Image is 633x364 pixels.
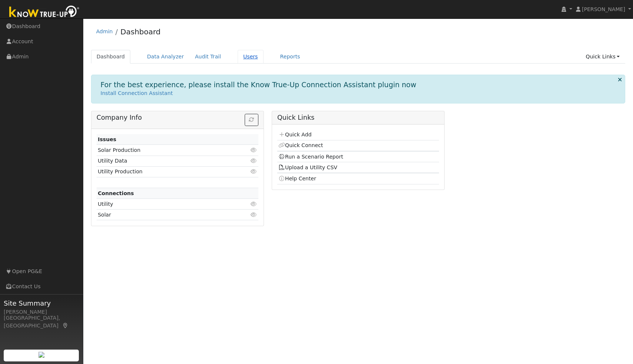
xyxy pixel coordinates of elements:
td: Utility [97,199,232,210]
strong: Issues [98,136,116,142]
a: Audit Trail [190,50,227,64]
h5: Company Info [97,114,258,122]
img: Know True-Up [6,4,83,21]
i: Click to view [251,158,257,163]
a: Quick Links [580,50,625,64]
td: Utility Production [97,166,232,177]
a: Users [238,50,264,64]
a: Dashboard [120,27,161,36]
a: Help Center [278,176,316,181]
a: Run a Scenario Report [278,154,343,160]
div: [GEOGRAPHIC_DATA], [GEOGRAPHIC_DATA] [4,314,79,330]
a: Quick Add [278,132,311,137]
td: Solar Production [97,145,232,156]
a: Upload a Utility CSV [278,164,337,170]
span: [PERSON_NAME] [582,6,625,12]
i: Click to view [251,147,257,153]
i: Click to view [251,169,257,174]
a: Admin [96,28,113,34]
h1: For the best experience, please install the Know True-Up Connection Assistant plugin now [101,81,416,89]
i: Click to view [251,201,257,207]
div: [PERSON_NAME] [4,308,79,316]
h5: Quick Links [277,114,439,122]
strong: Connections [98,190,134,196]
a: Reports [275,50,306,64]
a: Install Connection Assistant [101,90,173,96]
a: Dashboard [91,50,131,64]
a: Quick Connect [278,142,323,148]
img: retrieve [38,352,44,358]
a: Map [62,323,69,329]
a: Data Analyzer [141,50,190,64]
td: Solar [97,210,232,220]
i: Click to view [251,212,257,217]
td: Utility Data [97,156,232,166]
span: Site Summary [4,298,79,308]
